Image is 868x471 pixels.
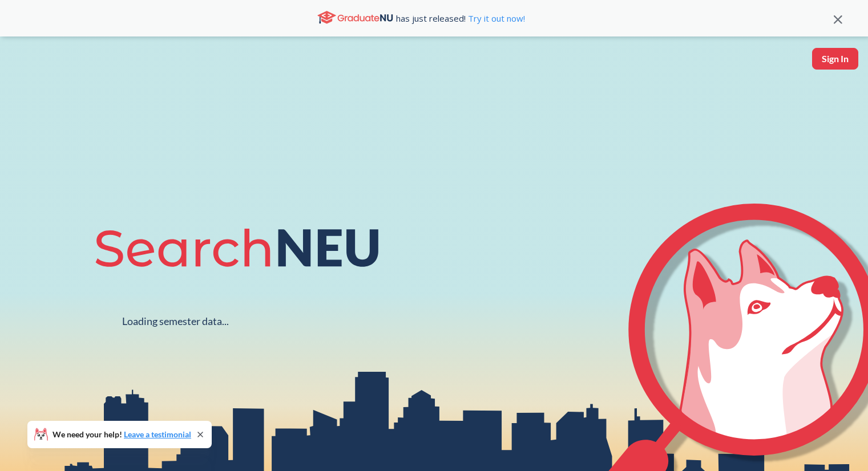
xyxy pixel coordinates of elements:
[11,48,38,83] img: sandbox logo
[812,48,858,70] button: Sign In
[53,431,191,438] span: We need your help!
[11,48,38,86] a: sandbox logo
[396,12,525,25] span: has just released!
[124,429,191,439] a: Leave a testimonial
[122,315,229,328] div: Loading semester data...
[466,13,525,24] a: Try it out now!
